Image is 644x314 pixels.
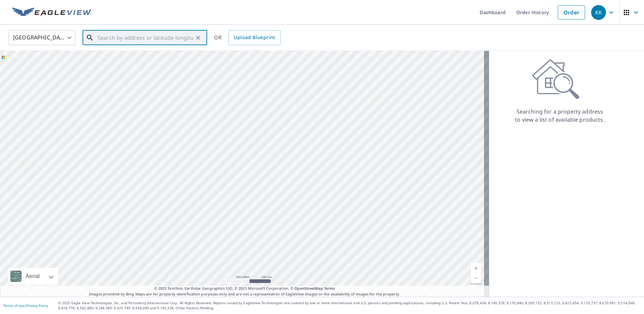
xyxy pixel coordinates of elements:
[24,268,42,285] div: Aerial
[294,286,323,291] a: OpenStreetMap
[3,304,48,308] p: |
[58,301,641,311] p: © 2025 Eagle View Technologies, Inc. and Pictometry International Corp. All Rights Reserved. Repo...
[8,268,58,285] div: Aerial
[558,5,585,20] a: Order
[12,7,92,18] img: EV Logo
[154,286,335,291] span: © 2025 TomTom, Earthstar Geographics SIO, © 2025 Microsoft Corporation, ©
[515,107,605,124] p: Searching for a property address to view a list of available products.
[591,5,606,20] div: KK
[3,303,24,308] a: Terms of Use
[471,263,481,273] a: Current Level 5, Zoom In
[193,33,203,42] button: Clear
[26,303,48,308] a: Privacy Policy
[324,286,335,291] a: Terms
[228,30,280,45] a: Upload Blueprint
[471,273,481,283] a: Current Level 5, Zoom Out
[234,33,275,42] span: Upload Blueprint
[97,28,193,47] input: Search by address or latitude-longitude
[8,28,76,47] div: [GEOGRAPHIC_DATA]
[214,30,281,45] div: OR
